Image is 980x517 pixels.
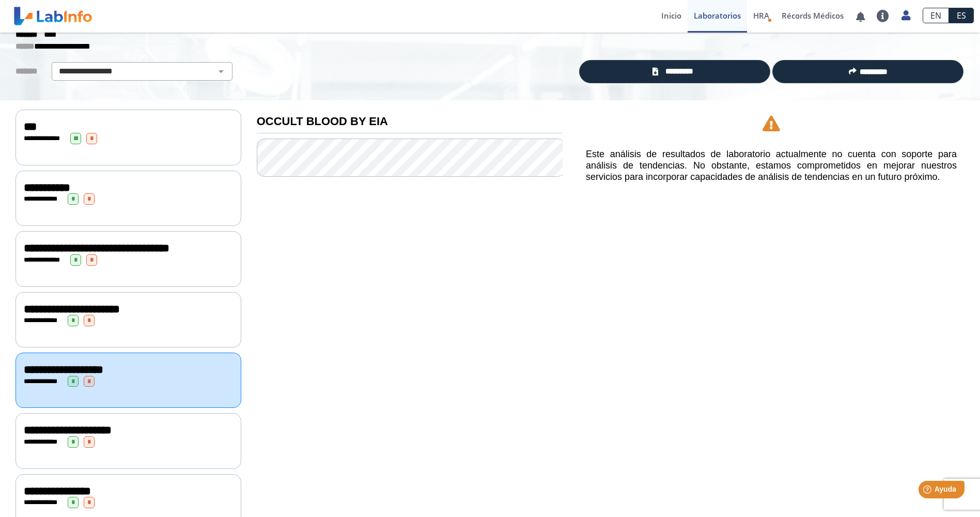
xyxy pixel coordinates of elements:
[949,8,974,23] a: ES
[753,10,769,21] span: HRA
[257,115,388,128] b: OCCULT BLOOD BY EIA
[888,477,969,506] iframe: Help widget launcher
[923,8,949,23] a: EN
[586,149,957,183] h5: Este análisis de resultados de laboratorio actualmente no cuenta con soporte para análisis de ten...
